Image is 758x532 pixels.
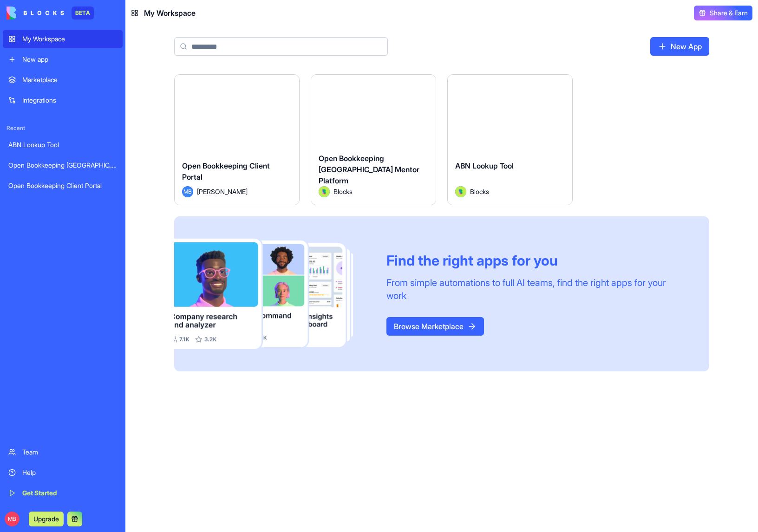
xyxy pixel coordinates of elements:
[3,463,123,482] a: Help
[22,448,117,457] div: Team
[29,512,64,526] button: Upgrade
[8,181,117,190] div: Open Bookkeeping Client Portal
[3,71,123,89] a: Marketplace
[447,74,573,205] a: ABN Lookup ToolAvatarBlocks
[3,136,123,154] a: ABN Lookup Tool
[710,8,748,18] span: Share & Earn
[22,75,117,84] div: Marketplace
[3,176,123,195] a: Open Bookkeeping Client Portal
[22,468,117,477] div: Help
[144,7,196,19] span: My Workspace
[3,124,123,132] span: Recent
[182,186,193,197] span: MB
[386,252,687,269] div: Find the right apps for you
[22,34,117,44] div: My Workspace
[386,276,687,302] div: From simple automations to full AI teams, find the right apps for your work
[174,239,372,350] img: Frame_181_egmpey.png
[3,156,123,175] a: Open Bookkeeping [GEOGRAPHIC_DATA] Mentor Platform
[5,512,20,526] span: MB
[311,74,436,205] a: Open Bookkeeping [GEOGRAPHIC_DATA] Mentor PlatformAvatarBlocks
[22,55,117,64] div: New app
[22,96,117,105] div: Integrations
[182,161,270,182] span: Open Bookkeeping Client Portal
[8,140,117,149] div: ABN Lookup Tool
[7,6,94,19] a: BETA
[29,514,64,523] a: Upgrade
[319,154,419,185] span: Open Bookkeeping [GEOGRAPHIC_DATA] Mentor Platform
[694,6,752,20] button: Share & Earn
[3,30,123,48] a: My Workspace
[72,6,94,19] div: BETA
[3,91,123,110] a: Integrations
[319,186,330,197] img: Avatar
[22,488,117,498] div: Get Started
[386,317,484,336] a: Browse Marketplace
[455,161,514,170] span: ABN Lookup Tool
[197,187,248,196] span: [PERSON_NAME]
[455,186,466,197] img: Avatar
[3,443,123,461] a: Team
[3,484,123,502] a: Get Started
[7,6,64,19] img: logo
[650,37,709,56] a: New App
[3,50,123,69] a: New app
[333,187,353,196] span: Blocks
[470,187,489,196] span: Blocks
[174,74,300,205] a: Open Bookkeeping Client PortalMB[PERSON_NAME]
[8,161,117,170] div: Open Bookkeeping [GEOGRAPHIC_DATA] Mentor Platform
